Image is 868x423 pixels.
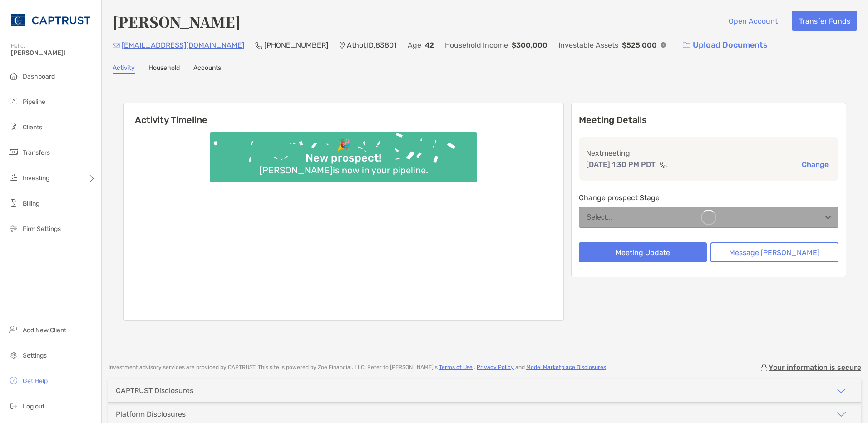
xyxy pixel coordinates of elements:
p: Athol , ID , 83801 [347,39,397,51]
span: Pipeline [23,98,45,106]
img: communication type [659,161,667,168]
img: billing icon [8,197,19,208]
p: Household Income [445,39,508,51]
p: 42 [425,39,434,51]
button: Open Account [721,11,784,31]
img: logout icon [8,400,19,411]
p: [EMAIL_ADDRESS][DOMAIN_NAME] [122,39,244,51]
button: Transfer Funds [792,11,857,31]
span: Firm Settings [23,225,61,233]
p: Meeting Details [579,114,838,126]
div: Platform Disclosures [116,410,186,418]
img: Phone Icon [255,42,262,49]
span: Log out [23,403,44,410]
span: [PERSON_NAME]! [11,49,96,57]
a: Activity [113,64,135,74]
a: Household [148,64,180,74]
div: 🎉 [333,138,354,152]
img: pipeline icon [8,96,19,107]
span: Settings [23,352,47,359]
a: Accounts [193,64,221,74]
img: firm-settings icon [8,223,19,234]
a: Model Marketplace Disclosures [526,364,606,370]
h4: [PERSON_NAME] [113,11,241,32]
img: transfers icon [8,147,19,157]
img: investing icon [8,172,19,183]
p: [PHONE_NUMBER] [264,39,328,51]
p: $300,000 [512,39,547,51]
a: Privacy Policy [477,364,514,370]
img: add_new_client icon [8,324,19,335]
h6: Activity Timeline [124,103,563,125]
p: $525,000 [622,39,657,51]
button: Change [799,160,831,169]
img: button icon [683,42,690,49]
span: Investing [23,174,49,182]
p: Your information is secure [769,363,861,372]
span: Add New Client [23,326,66,334]
button: Message [PERSON_NAME] [710,242,838,262]
img: clients icon [8,121,19,132]
img: Location Icon [339,42,345,49]
div: CAPTRUST Disclosures [116,386,193,395]
span: Dashboard [23,73,55,80]
p: Next meeting [586,148,831,159]
img: icon arrow [836,385,847,396]
img: dashboard icon [8,70,19,81]
img: Info Icon [661,42,666,48]
span: Billing [23,200,39,207]
button: Meeting Update [579,242,707,262]
p: [DATE] 1:30 PM PDT [586,159,656,170]
img: settings icon [8,349,19,360]
div: New prospect! [302,152,385,165]
p: Age [408,39,421,51]
div: [PERSON_NAME] is now in your pipeline. [256,165,432,176]
p: Investment advisory services are provided by CAPTRUST . This site is powered by Zoe Financial, LL... [108,364,607,371]
img: icon arrow [836,409,847,420]
span: Transfers [23,149,50,157]
a: Terms of Use [439,364,473,370]
img: get-help icon [8,375,19,386]
p: Investable Assets [558,39,618,51]
span: Clients [23,123,42,131]
img: Email Icon [113,43,120,48]
img: CAPTRUST Logo [11,4,90,36]
a: Upload Documents [677,35,774,55]
p: Change prospect Stage [579,192,838,203]
span: Get Help [23,377,48,385]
